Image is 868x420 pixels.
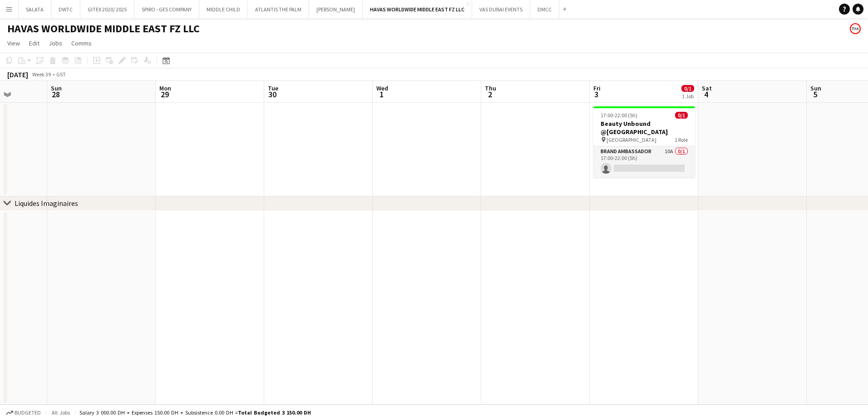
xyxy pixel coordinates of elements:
div: Liquides Imaginaires [15,199,78,208]
button: SALATA [19,0,51,18]
span: Sun [51,84,62,92]
a: Edit [25,37,43,49]
span: Thu [485,84,496,92]
app-card-role: Brand Ambassador10A0/117:00-22:00 (5h) [593,146,695,177]
span: Jobs [49,39,62,47]
button: GITEX 2020/ 2025 [80,0,134,18]
span: 5 [809,89,821,100]
div: Salary 3 000.00 DH + Expenses 150.00 DH + Subsistence 0.00 DH = [79,409,311,416]
button: HAVAS WORLDWIDE MIDDLE EAST FZ LLC [363,0,472,18]
button: DMCC [530,0,559,18]
div: GST [56,71,66,78]
span: All jobs [50,409,72,416]
span: 1 Role [675,136,688,143]
button: SPIRO - GES COMPANY [134,0,199,18]
span: 4 [700,89,712,100]
span: 2 [483,89,496,100]
span: Mon [159,84,171,92]
button: Budgeted [5,408,42,418]
span: Edit [29,39,39,47]
span: Total Budgeted 3 150.00 DH [238,409,311,416]
span: Comms [71,39,92,47]
span: Week 39 [30,71,53,78]
a: Jobs [45,37,66,49]
span: View [7,39,20,47]
span: 30 [266,89,278,100]
span: Sun [810,84,821,92]
span: [GEOGRAPHIC_DATA] [607,136,656,143]
span: Sat [702,84,712,92]
button: MIDDLE CHILD [199,0,248,18]
button: ATLANTIS THE PALM [248,0,309,18]
span: 0/1 [675,112,688,119]
span: 3 [592,89,601,100]
button: VAS DUBAI EVENTS [472,0,530,18]
button: DWTC [51,0,80,18]
a: View [4,37,24,49]
div: [DATE] [7,70,28,79]
app-job-card: 17:00-22:00 (5h)0/1Beauty Unbound @[GEOGRAPHIC_DATA] [GEOGRAPHIC_DATA]1 RoleBrand Ambassador10A0/... [593,106,695,177]
span: 1 [375,89,388,100]
app-user-avatar: THA_Sales Team [850,23,861,34]
span: Tue [268,84,278,92]
span: 28 [49,89,62,100]
span: 29 [158,89,171,100]
div: 1 Job [682,93,694,100]
h3: Beauty Unbound @[GEOGRAPHIC_DATA] [593,120,695,136]
span: 17:00-22:00 (5h) [601,112,637,119]
span: Budgeted [15,410,41,416]
a: Comms [68,37,95,49]
h1: HAVAS WORLDWIDE MIDDLE EAST FZ LLC [7,22,200,35]
button: [PERSON_NAME] [309,0,363,18]
span: Wed [376,84,388,92]
span: Fri [593,84,601,92]
span: 0/1 [681,85,694,92]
